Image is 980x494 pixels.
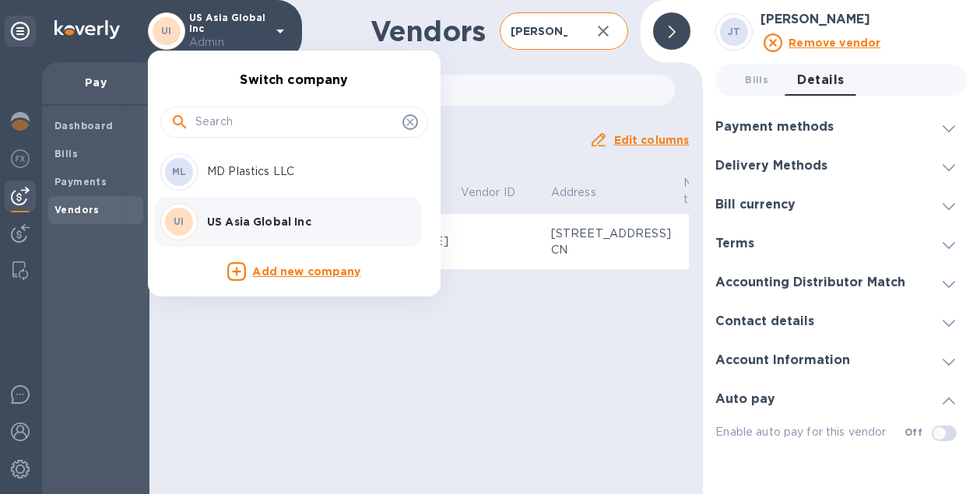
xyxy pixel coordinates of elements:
[172,166,187,177] b: ML
[207,214,403,229] p: US Asia Global Inc
[174,215,184,227] b: UI
[252,264,360,281] p: Add new company
[195,110,396,134] input: Search
[207,163,403,180] p: MD Plastics LLC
